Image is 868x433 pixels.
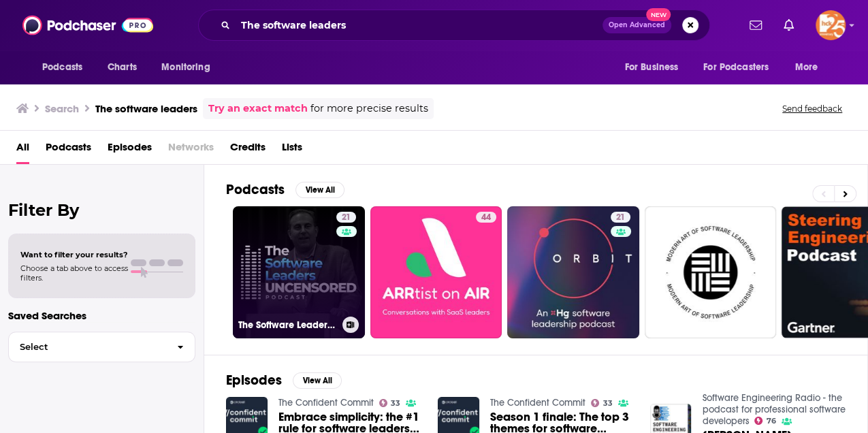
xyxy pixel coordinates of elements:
span: Open Advanced [609,22,665,29]
h2: Filter By [8,200,195,220]
a: Software Engineering Radio - the podcast for professional software developers [702,392,845,427]
a: 21 [611,212,630,223]
h2: Episodes [226,372,282,389]
a: 21 [336,212,356,223]
img: Podchaser - Follow, Share and Rate Podcasts [22,12,153,38]
button: open menu [694,54,788,80]
a: Charts [99,54,145,80]
button: View All [295,182,344,198]
div: Search podcasts, credits, & more... [198,10,710,41]
a: Episodes [108,136,152,164]
h3: The software leaders [95,102,197,115]
span: Monitoring [161,58,210,77]
span: Charts [108,58,137,77]
a: Lists [282,136,302,164]
button: Show profile menu [816,10,846,40]
span: For Podcasters [703,58,769,77]
span: Podcasts [42,58,82,77]
h3: Search [45,102,79,115]
a: The Confident Commit [278,397,374,408]
button: View All [293,372,342,389]
p: Saved Searches [8,309,195,322]
input: Search podcasts, credits, & more... [236,14,602,36]
button: open menu [152,54,227,80]
a: 33 [379,399,401,407]
a: 76 [754,417,776,425]
a: All [16,136,29,164]
span: 33 [391,400,400,406]
a: Show notifications dropdown [744,14,767,37]
img: User Profile [816,10,846,40]
button: open menu [615,54,695,80]
button: Send feedback [778,103,846,114]
a: Credits [230,136,266,164]
a: Show notifications dropdown [778,14,799,37]
h2: Podcasts [226,181,285,198]
a: Podcasts [46,136,91,164]
span: 44 [481,211,491,225]
h3: The Software Leaders Uncensored Podcast [238,319,337,331]
span: New [646,8,671,21]
span: 33 [603,400,613,406]
span: Choose a tab above to access filters. [20,263,128,283]
a: 44 [476,212,496,223]
span: For Business [624,58,678,77]
a: EpisodesView All [226,372,342,389]
span: Select [9,342,166,351]
span: 76 [767,418,776,424]
a: 21 [507,206,639,338]
span: Networks [168,136,214,164]
button: open menu [33,54,100,80]
button: Select [8,332,195,362]
a: The Confident Commit [490,397,585,408]
a: PodcastsView All [226,181,344,198]
span: 21 [616,211,625,225]
button: Open AdvancedNew [602,17,671,33]
a: 33 [591,399,613,407]
a: 21The Software Leaders Uncensored Podcast [233,206,365,338]
span: More [795,58,818,77]
span: for more precise results [310,101,428,116]
a: Try an exact match [208,101,308,116]
button: open menu [786,54,835,80]
span: Want to filter your results? [20,250,128,259]
span: 21 [342,211,351,225]
a: 44 [370,206,502,338]
span: Logged in as kerrifulks [816,10,846,40]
